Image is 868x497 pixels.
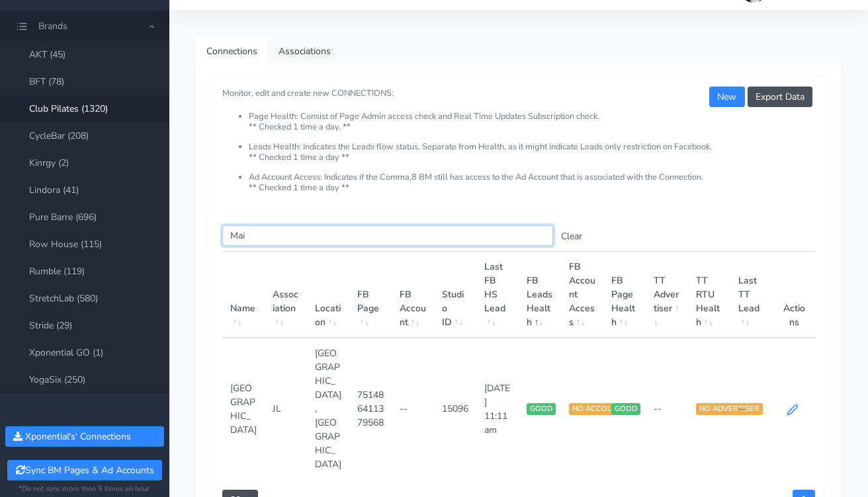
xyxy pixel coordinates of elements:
[249,172,815,193] li: Ad Account Access: Indicates if the Comma,8 BM still has access to the Ad Account that is associa...
[222,225,553,246] input: enter text you want to search
[603,252,646,338] th: FB Page Health
[265,338,307,479] td: JL
[476,338,519,479] td: [DATE] 11:11am
[646,338,688,479] td: --
[611,403,640,415] span: GOOD
[569,403,626,415] span: NO ACCOUNT
[561,252,603,338] th: FB Account Access
[527,403,556,415] span: GOOD
[307,338,349,479] td: [GEOGRAPHIC_DATA],[GEOGRAPHIC_DATA]
[249,112,815,142] li: Page Health: Consist of Page Admin access check and Real Time Updates Subscription check. ** Chec...
[7,460,161,480] button: Sync BM Pages & Ad Accounts
[434,338,476,479] td: 15096
[196,36,268,66] a: Connections
[730,338,773,479] td: --
[696,403,763,415] span: NO ADVERTISER
[38,20,67,32] span: Brands
[519,252,561,338] th: FB Leads Health
[392,338,434,479] td: --
[709,87,744,107] button: New
[222,338,265,479] td: [GEOGRAPHIC_DATA]
[268,36,341,66] a: Associations
[730,252,773,338] th: Last TT Lead
[773,252,815,338] th: Actions
[748,87,812,107] button: Export Data
[688,252,730,338] th: TT RTU Health
[349,252,392,338] th: FB Page
[265,252,307,338] th: Association
[5,426,164,447] button: Xponential's' Connections
[249,142,815,172] li: Leads Health: Indicates the Leads flow status. Separate from Health, as it might indicate Leads o...
[307,252,349,338] th: Location
[349,338,392,479] td: 751486411379568
[476,252,519,338] th: Last FB HS Lead
[392,252,434,338] th: FB Account
[553,226,590,247] button: Clear
[222,77,815,193] small: Monitor, edit and create new CONNECTIONS:
[646,252,688,338] th: TT Advertiser
[434,252,476,338] th: Studio ID
[222,252,265,338] th: Name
